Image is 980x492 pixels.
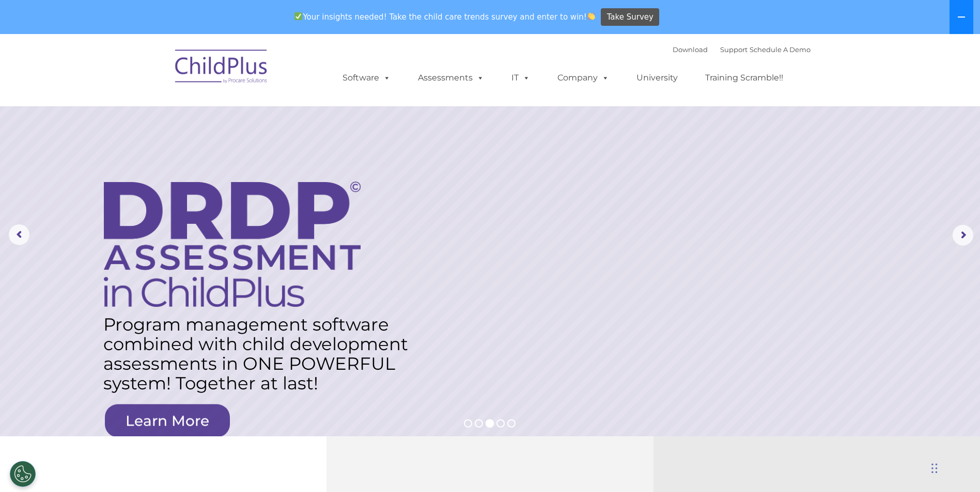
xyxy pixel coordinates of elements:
img: ChildPlus by Procare Solutions [170,42,273,94]
a: Take Survey [601,8,659,26]
a: Schedule A Demo [750,45,811,54]
a: IT [501,68,540,88]
a: Learn More [105,404,230,437]
img: DRDP Assessment in ChildPlus [104,182,361,307]
span: Take Survey [607,8,654,26]
a: University [626,68,688,88]
div: Drag [931,453,938,484]
a: Company [547,68,619,88]
a: Training Scramble!! [695,68,794,88]
a: Download [673,45,708,54]
rs-layer: Program management software combined with child development assessments in ONE POWERFUL system! T... [103,315,417,393]
iframe: Chat Widget [928,442,980,492]
img: 👏 [587,12,595,20]
span: Phone number [144,110,188,118]
a: Assessments [408,68,494,88]
span: Your insights needed! Take the child care trends survey and enter to win! [290,7,600,27]
font: | [673,45,811,54]
img: ✅ [294,12,302,20]
a: Software [332,68,401,88]
span: Last name [144,68,175,76]
button: Cookies Settings [10,461,36,487]
a: Support [720,45,748,54]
